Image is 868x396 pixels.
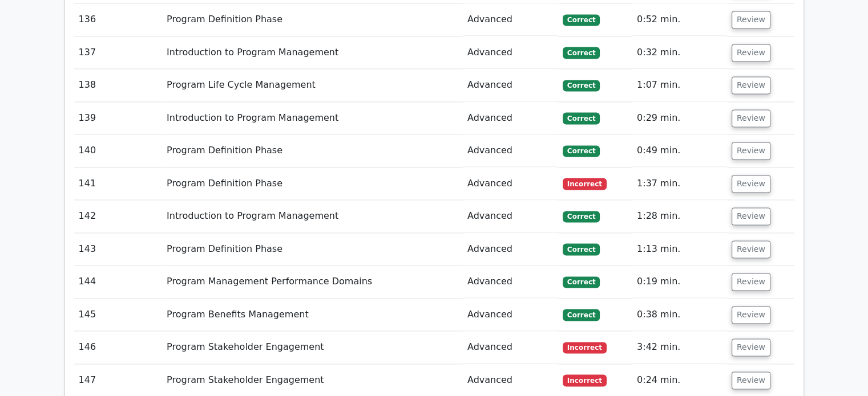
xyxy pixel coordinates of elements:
td: 0:49 min. [632,134,727,167]
td: 144 [74,266,163,298]
button: Review [732,338,770,356]
td: Introduction to Program Management [162,36,463,69]
td: Advanced [463,69,558,101]
td: Program Definition Phase [162,168,463,200]
button: Review [732,175,770,193]
span: Correct [563,47,600,58]
td: Program Stakeholder Engagement [162,331,463,364]
td: Advanced [463,331,558,364]
td: 3:42 min. [632,331,727,364]
td: Advanced [463,36,558,69]
td: 0:32 min. [632,36,727,69]
td: Introduction to Program Management [162,200,463,232]
button: Review [732,76,770,94]
td: 142 [74,200,163,232]
button: Review [732,11,770,28]
button: Review [732,273,770,291]
button: Review [732,44,770,62]
span: Correct [563,243,600,255]
button: Review [732,240,770,258]
td: 0:38 min. [632,299,727,331]
td: 137 [74,36,163,69]
span: Incorrect [563,178,607,189]
td: 143 [74,233,163,266]
button: Review [732,306,770,324]
button: Review [732,371,770,389]
td: 0:19 min. [632,266,727,298]
td: 0:29 min. [632,102,727,134]
button: Review [732,142,770,160]
td: 138 [74,69,163,101]
td: Introduction to Program Management [162,102,463,134]
td: 146 [74,331,163,364]
span: Correct [563,14,600,26]
td: Advanced [463,134,558,167]
td: Program Definition Phase [162,134,463,167]
td: Advanced [463,102,558,134]
td: Advanced [463,168,558,200]
td: 140 [74,134,163,167]
td: Advanced [463,299,558,331]
td: 139 [74,102,163,134]
td: Program Benefits Management [162,299,463,331]
td: Program Life Cycle Management [162,69,463,101]
span: Incorrect [563,342,607,353]
button: Review [732,207,770,225]
td: Advanced [463,3,558,36]
td: 145 [74,299,163,331]
td: 0:52 min. [632,3,727,36]
td: Advanced [463,200,558,232]
span: Incorrect [563,374,607,386]
td: 1:28 min. [632,200,727,232]
td: 1:13 min. [632,233,727,266]
td: 141 [74,168,163,200]
td: Program Definition Phase [162,233,463,266]
td: Program Management Performance Domains [162,266,463,298]
span: Correct [563,145,600,157]
span: Correct [563,211,600,222]
span: Correct [563,112,600,124]
td: Advanced [463,266,558,298]
span: Correct [563,309,600,320]
td: 136 [74,3,163,36]
button: Review [732,109,770,127]
td: 1:37 min. [632,168,727,200]
td: Advanced [463,233,558,266]
span: Correct [563,80,600,91]
td: Program Definition Phase [162,3,463,36]
span: Correct [563,276,600,288]
td: 1:07 min. [632,69,727,101]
